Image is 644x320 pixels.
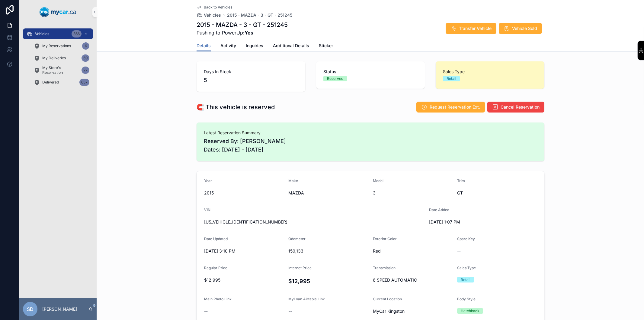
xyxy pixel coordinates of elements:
a: Vehicles366 [23,28,93,39]
span: Vehicles [35,31,49,36]
span: Make [288,178,298,183]
h1: 🧲 This vehicle is reserved [197,103,275,111]
button: Transfer Vehicle [446,23,496,34]
span: Sales Type [457,266,476,270]
span: Back to Vehicles [204,5,232,10]
p: [PERSON_NAME] [42,306,77,312]
span: Sticker [319,43,333,49]
div: scrollable content [19,24,97,96]
span: Date Updated [204,237,228,241]
img: App logo [40,7,76,17]
div: 366 [72,30,82,38]
span: My Deliveries [42,56,66,60]
span: 5 [204,76,298,84]
span: Days In Stock [204,69,298,75]
span: 2015 [204,190,284,196]
span: Current Location [373,297,402,301]
span: -- [288,308,292,314]
div: Retail [461,277,470,282]
a: My Reservations6 [30,41,93,51]
span: Odometer [288,237,306,241]
a: Details [197,40,211,52]
span: [DATE] 3:10 PM [204,248,284,254]
span: Status [323,69,418,75]
div: Hatchback [461,308,479,314]
span: [DATE] 1:07 PM [429,219,509,225]
span: Activity [220,43,236,49]
div: 657 [79,79,89,86]
span: Main Photo Link [204,297,232,301]
h1: 2015 - MAZDA - 3 - GT - 251245 [197,21,288,29]
a: Back to Vehicles [197,5,232,10]
div: Retail [447,76,456,81]
span: Delivered [42,80,59,85]
span: Model [373,178,383,183]
a: Sticker [319,40,333,52]
div: 59 [82,54,89,62]
strong: Yes [245,30,253,36]
span: 6 SPEED AUTOMATIC [373,277,452,283]
span: MyLoan Airtable Link [288,297,325,301]
span: Details [197,43,211,49]
a: Inquiries [246,40,263,52]
button: Vehicle Sold [499,23,542,34]
span: -- [457,248,461,254]
span: Reserved By: [PERSON_NAME] Dates: [DATE] - [DATE] [204,137,537,154]
span: VIN [204,207,210,212]
button: Request Reservation Ext. [416,102,485,113]
span: Spare Key [457,237,475,241]
span: Exterior Color [373,237,397,241]
span: Body Style [457,297,476,301]
span: MAZDA [288,190,368,196]
span: Additional Details [273,43,309,49]
span: Trim [457,178,465,183]
span: [US_VEHICLE_IDENTIFICATION_NUMBER] [204,219,424,225]
span: Cancel Reservation [501,104,540,110]
span: MyCar Kingston [373,308,405,314]
span: Transmission [373,266,396,270]
div: 27 [82,67,89,74]
a: Activity [220,40,236,52]
span: Latest Reservation Summary [204,130,537,136]
span: 150,133 [288,248,368,254]
span: Transfer Vehicle [459,25,492,31]
span: Red [373,248,452,254]
span: 3 [373,190,452,196]
span: Date Added [429,207,449,212]
span: -- [204,308,208,314]
span: Request Reservation Ext. [430,104,480,110]
span: Internet Price [288,266,312,270]
div: 6 [82,42,89,50]
span: Sales Type [443,69,537,75]
a: 2015 - MAZDA - 3 - GT - 251245 [227,12,292,18]
span: Pushing to PowerUp: [197,29,288,36]
span: GT [457,190,537,196]
h4: $12,995 [288,277,368,285]
span: Year [204,178,212,183]
a: Delivered657 [30,77,93,88]
span: Regular Price [204,266,227,270]
span: Vehicles [204,12,221,18]
div: Reserved [327,76,343,81]
a: Vehicles [197,12,221,18]
a: Additional Details [273,40,309,52]
span: My Reservations [42,44,71,48]
span: SD [27,305,34,313]
span: $12,995 [204,277,284,283]
a: My Store's Reservation27 [30,65,93,76]
a: My Deliveries59 [30,53,93,64]
span: Inquiries [246,43,263,49]
span: My Store's Reservation [42,65,79,75]
span: Vehicle Sold [512,25,537,31]
button: Cancel Reservation [487,102,544,113]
